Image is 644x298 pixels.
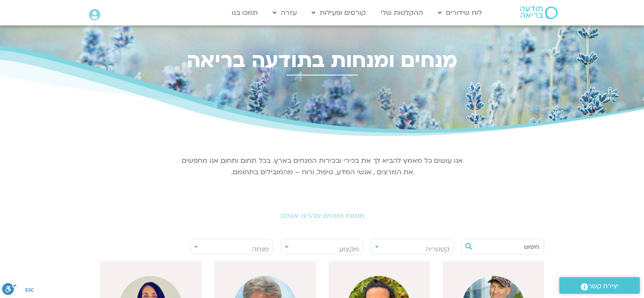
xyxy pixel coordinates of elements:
[252,245,269,254] span: מנחה
[85,212,559,220] h2: מנחות ומנחים שהרצו אצלנו:
[475,240,539,254] input: חיפוש
[434,5,486,21] a: לוח שידורים
[268,5,301,21] a: עזרה
[520,6,558,19] img: תודעה בריאה
[559,277,640,294] a: יצירת קשר
[227,5,262,21] a: תמכו בנו
[426,245,450,254] span: קטגוריה
[376,5,427,21] a: ההקלטות שלי
[339,245,359,254] span: מקצוע
[588,281,619,292] span: יצירת קשר
[307,5,370,21] a: קורסים ופעילות
[85,49,559,72] h2: מנחים ומנחות בתודעה בריאה
[180,155,464,178] p: אנו עושים כל מאמץ להביא לך את בכירי ובכירות המנחים בארץ. בכל תחום ותחום אנו מחפשים את המרצים , אנ...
